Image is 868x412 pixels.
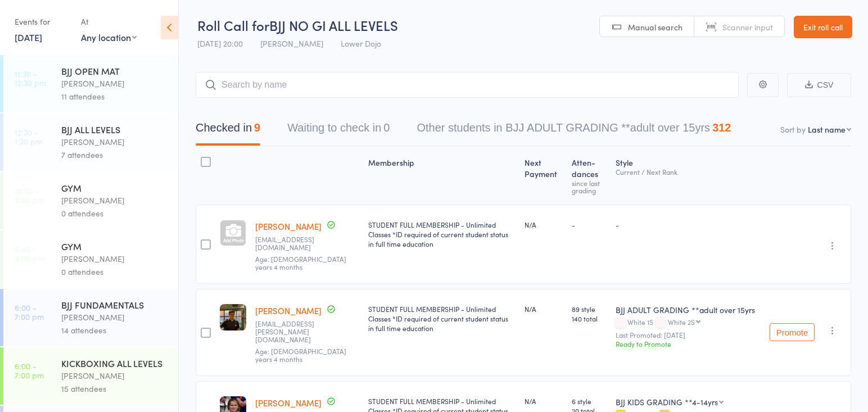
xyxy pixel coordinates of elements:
time: 6:00 - 7:00 pm [15,303,44,321]
img: image1723221534.png [220,304,246,330]
div: N/A [525,396,563,406]
div: STUDENT FULL MEMBERSHIP - Unlimited Classes *ID required of current student status in full time e... [368,304,516,333]
div: 14 attendees [61,324,169,337]
time: 5:45 - 8:00 pm [15,245,44,262]
div: BJJ ADULT GRADING **adult over 15yrs [616,304,761,315]
span: Scanner input [722,21,773,33]
div: 0 attendees [61,265,169,278]
button: Promote [770,323,815,341]
span: Roll Call for [197,16,269,34]
a: 6:00 -7:00 pmKICKBOXING ALL LEVELS[PERSON_NAME]15 attendees [3,347,178,405]
time: 12:30 - 1:30 pm [15,128,42,146]
div: Style [611,151,765,200]
div: since last grading [572,179,607,194]
div: Events for [15,12,70,31]
div: Atten­dances [567,151,611,200]
a: [PERSON_NAME] [255,220,322,232]
div: [PERSON_NAME] [61,194,169,207]
small: Ilyas.Barikzai@gmail.com [255,320,359,344]
div: [PERSON_NAME] [61,252,169,265]
div: GYM [61,182,169,194]
a: [PERSON_NAME] [255,305,322,316]
div: 7 attendees [61,148,169,161]
div: Ready to Promote [616,339,761,348]
div: [PERSON_NAME] [61,77,169,90]
div: 15 attendees [61,382,169,395]
div: 9 [254,121,260,134]
div: 0 [383,121,390,134]
div: Any location [81,31,137,43]
div: BJJ KIDS GRADING **4-14yrs [616,396,718,408]
div: 0 attendees [61,207,169,220]
a: [PERSON_NAME] [255,397,322,409]
div: STUDENT FULL MEMBERSHIP - Unlimited Classes *ID required of current student status in full time e... [368,220,516,248]
span: Lower Dojo [341,38,381,49]
a: 12:30 -2:45 pmGYM[PERSON_NAME]0 attendees [3,172,178,229]
small: jeongwooahn28@gmail.com [255,236,359,252]
div: BJJ ALL LEVELS [61,123,169,135]
div: BJJ FUNDAMENTALS [61,298,169,311]
button: CSV [787,73,851,97]
div: [PERSON_NAME] [61,311,169,324]
button: Other students in BJJ ADULT GRADING **adult over 15yrs312 [417,116,731,146]
input: Search by name [196,72,739,98]
div: [PERSON_NAME] [61,369,169,382]
span: 6 style [572,396,607,406]
span: Age: [DEMOGRAPHIC_DATA] years 4 months [255,254,346,271]
span: BJJ NO GI ALL LEVELS [269,16,398,34]
div: KICKBOXING ALL LEVELS [61,357,169,369]
span: [DATE] 20:00 [197,38,243,49]
div: 312 [712,121,731,134]
span: 140 total [572,314,607,323]
span: 89 style [572,304,607,314]
div: Current / Next Rank [616,168,761,175]
a: 11:30 -12:30 pmBJJ OPEN MAT[PERSON_NAME]11 attendees [3,55,178,112]
div: BJJ OPEN MAT [61,65,169,77]
label: Sort by [780,124,806,135]
a: [DATE] [15,31,42,43]
button: Checked in9 [196,116,260,146]
span: Age: [DEMOGRAPHIC_DATA] years 4 months [255,346,346,364]
div: At [81,12,137,31]
time: 12:30 - 2:45 pm [15,186,44,204]
div: Last name [808,124,846,135]
div: - [572,220,607,229]
span: Manual search [628,21,682,33]
small: Last Promoted: [DATE] [616,331,761,339]
div: Next Payment [520,151,567,200]
time: 6:00 - 7:00 pm [15,361,44,379]
time: 11:30 - 12:30 pm [15,69,46,87]
div: [PERSON_NAME] [61,135,169,148]
div: - [616,220,761,229]
div: GYM [61,240,169,252]
div: White 1S [616,318,761,328]
button: Waiting to check in0 [287,116,390,146]
a: Exit roll call [794,16,852,38]
a: 5:45 -8:00 pmGYM[PERSON_NAME]0 attendees [3,230,178,288]
div: White 2S [668,318,695,325]
a: 12:30 -1:30 pmBJJ ALL LEVELS[PERSON_NAME]7 attendees [3,114,178,171]
a: 6:00 -7:00 pmBJJ FUNDAMENTALS[PERSON_NAME]14 attendees [3,289,178,346]
div: 11 attendees [61,90,169,103]
div: N/A [525,220,563,229]
div: N/A [525,304,563,314]
div: Membership [364,151,520,200]
span: [PERSON_NAME] [260,38,323,49]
